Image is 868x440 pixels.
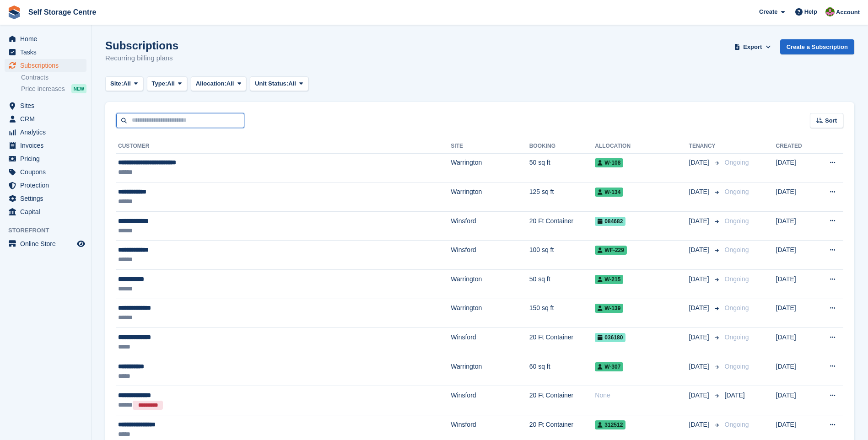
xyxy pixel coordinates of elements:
[595,391,689,400] div: None
[689,245,711,255] span: [DATE]
[529,357,595,386] td: 60 sq ft
[595,246,627,255] span: WF-229
[776,182,815,212] td: [DATE]
[595,362,623,371] span: W-307
[825,7,835,16] img: Robert Fletcher
[5,152,86,165] a: menu
[529,182,595,212] td: 125 sq ft
[451,153,529,182] td: Warrington
[529,328,595,357] td: 20 Ft Container
[529,299,595,328] td: 150 sq ft
[196,79,226,88] span: Allocation:
[595,188,623,197] span: W-134
[20,152,75,165] span: Pricing
[759,7,777,16] span: Create
[780,39,854,54] a: Create a Subscription
[20,32,75,45] span: Home
[451,299,529,328] td: Warrington
[776,139,815,154] th: Created
[20,166,75,178] span: Coupons
[689,158,711,167] span: [DATE]
[5,179,86,192] a: menu
[20,46,75,59] span: Tasks
[451,182,529,212] td: Warrington
[776,328,815,357] td: [DATE]
[689,216,711,226] span: [DATE]
[689,187,711,197] span: [DATE]
[451,386,529,415] td: Winsford
[71,84,86,93] div: NEW
[595,333,625,342] span: 036180
[167,79,175,88] span: All
[776,270,815,299] td: [DATE]
[5,126,86,139] a: menu
[20,192,75,205] span: Settings
[5,237,86,250] a: menu
[123,79,131,88] span: All
[825,116,837,125] span: Sort
[110,79,123,88] span: Site:
[776,299,815,328] td: [DATE]
[595,420,625,429] span: 312512
[836,8,860,17] span: Account
[75,238,86,249] a: Preview store
[25,5,100,20] a: Self Storage Centre
[152,79,167,88] span: Type:
[21,73,86,82] a: Contracts
[21,84,86,94] a: Price increases NEW
[595,139,689,154] th: Allocation
[725,304,749,311] span: Ongoing
[776,153,815,182] td: [DATE]
[776,211,815,241] td: [DATE]
[5,46,86,59] a: menu
[451,241,529,270] td: Winsford
[451,357,529,386] td: Warrington
[529,153,595,182] td: 50 sq ft
[451,211,529,241] td: Winsford
[5,113,86,125] a: menu
[20,59,75,72] span: Subscriptions
[529,270,595,299] td: 50 sq ft
[595,158,623,167] span: W-108
[20,99,75,112] span: Sites
[5,166,86,178] a: menu
[5,32,86,45] a: menu
[776,386,815,415] td: [DATE]
[595,304,623,313] span: W-139
[689,362,711,371] span: [DATE]
[529,211,595,241] td: 20 Ft Container
[20,179,75,192] span: Protection
[689,274,711,284] span: [DATE]
[451,328,529,357] td: Winsford
[529,241,595,270] td: 100 sq ft
[689,333,711,342] span: [DATE]
[776,241,815,270] td: [DATE]
[725,421,749,428] span: Ongoing
[5,205,86,218] a: menu
[5,99,86,112] a: menu
[725,188,749,195] span: Ongoing
[529,386,595,415] td: 20 Ft Container
[255,79,288,88] span: Unit Status:
[776,357,815,386] td: [DATE]
[725,159,749,166] span: Ongoing
[804,7,817,16] span: Help
[20,113,75,125] span: CRM
[725,392,745,399] span: [DATE]
[226,79,234,88] span: All
[191,76,247,91] button: Allocation: All
[743,43,762,52] span: Export
[689,139,721,154] th: Tenancy
[689,391,711,400] span: [DATE]
[725,217,749,225] span: Ongoing
[20,205,75,218] span: Capital
[689,303,711,313] span: [DATE]
[5,59,86,72] a: menu
[7,5,21,19] img: stora-icon-8386f47178a22dfd0bd8f6a31ec36ba5ce8667c1dd55bd0f319d3a0aa187defe.svg
[689,420,711,429] span: [DATE]
[8,226,91,235] span: Storefront
[451,270,529,299] td: Warrington
[725,363,749,370] span: Ongoing
[733,39,773,54] button: Export
[105,76,143,91] button: Site: All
